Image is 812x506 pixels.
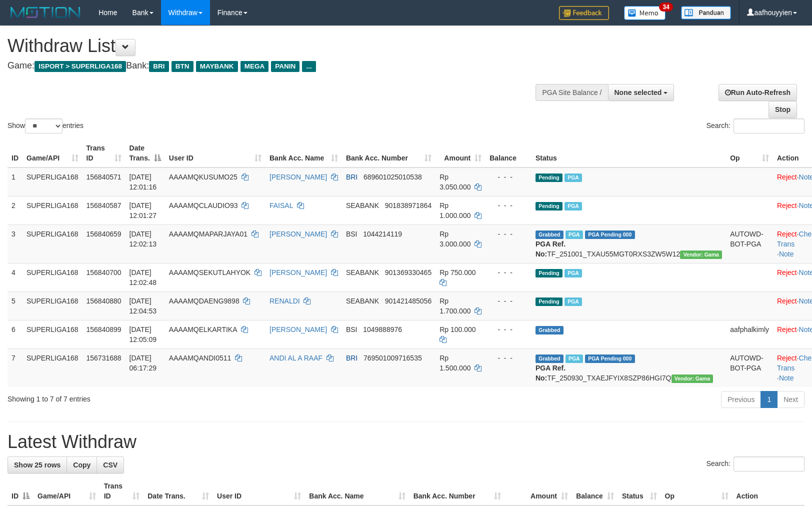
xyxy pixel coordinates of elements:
span: [DATE] 12:04:53 [129,297,157,315]
span: PGA Pending [585,230,635,239]
span: Copy 901421485056 to clipboard [385,297,431,305]
span: BRI [149,61,168,72]
a: Run Auto-Refresh [718,84,797,101]
td: SUPERLIGA168 [22,263,82,291]
th: Op: activate to sort column ascending [726,139,773,167]
select: Showentries [25,118,62,133]
img: Feedback.jpg [559,6,609,20]
td: TF_251001_TXAU55MGT0RXS3ZW5W12 [531,224,726,263]
a: [PERSON_NAME] [269,325,327,333]
span: 156840571 [86,173,121,181]
a: Next [777,391,804,408]
td: 6 [7,320,22,348]
td: SUPERLIGA168 [22,348,82,387]
span: Marked by aafromsomean [565,354,583,363]
span: [DATE] 06:17:29 [129,354,157,372]
td: SUPERLIGA168 [22,291,82,320]
span: MEGA [240,61,269,72]
th: ID [7,139,22,167]
span: Pending [535,297,562,306]
span: BSI [346,230,357,238]
th: Status [531,139,726,167]
span: Copy 901838971864 to clipboard [385,201,431,209]
span: 156840899 [86,325,121,333]
td: 5 [7,291,22,320]
div: - - - [489,324,527,334]
span: Grabbed [535,230,563,239]
span: AAAAMQKUSUMO25 [169,173,237,181]
a: ANDI AL A RAAF [269,354,322,362]
span: Vendor URL: https://trx31.1velocity.biz [671,374,713,383]
th: User ID: activate to sort column ascending [213,477,305,505]
div: - - - [489,353,527,363]
td: AUTOWD-BOT-PGA [726,224,773,263]
span: PGA Pending [585,354,635,363]
th: Date Trans.: activate to sort column descending [125,139,165,167]
span: Copy 769501009716535 to clipboard [363,354,422,362]
span: 34 [659,2,672,11]
span: Rp 3.000.000 [439,230,470,248]
th: Trans ID: activate to sort column ascending [82,139,125,167]
span: 156840700 [86,268,121,276]
th: Status: activate to sort column ascending [618,477,661,505]
span: 156840587 [86,201,121,209]
img: MOTION_logo.png [7,5,83,20]
input: Search: [733,118,804,133]
th: Game/API: activate to sort column ascending [33,477,100,505]
span: BRI [346,354,357,362]
span: BRI [346,173,357,181]
img: Button%20Memo.svg [624,6,666,20]
span: CSV [103,461,117,469]
span: Pending [535,269,562,277]
a: Previous [721,391,761,408]
span: Vendor URL: https://trx31.1velocity.biz [680,250,722,259]
h1: Withdraw List [7,36,531,56]
a: Reject [777,201,797,209]
td: AUTOWD-BOT-PGA [726,348,773,387]
div: - - - [489,200,527,210]
h1: Latest Withdraw [7,432,804,452]
a: [PERSON_NAME] [269,173,327,181]
span: ISPORT > SUPERLIGA168 [34,61,126,72]
th: Bank Acc. Number: activate to sort column ascending [409,477,505,505]
a: Reject [777,268,797,276]
div: - - - [489,229,527,239]
button: None selected [608,84,674,101]
th: Balance: activate to sort column ascending [572,477,618,505]
td: 2 [7,196,22,224]
span: Copy [73,461,90,469]
span: 156840880 [86,297,121,305]
th: Bank Acc. Name: activate to sort column ascending [265,139,342,167]
td: aafphalkimly [726,320,773,348]
span: Copy 1049888976 to clipboard [363,325,402,333]
span: Copy 901369330465 to clipboard [385,268,431,276]
span: Marked by aafsengchandara [564,173,582,182]
span: Marked by aafsengchandara [564,297,582,306]
span: Rp 1.700.000 [439,297,470,315]
span: SEABANK [346,297,379,305]
span: AAAAMQMAPARJAYA01 [169,230,247,238]
span: SEABANK [346,201,379,209]
a: Note [779,374,794,382]
span: Copy 1044214119 to clipboard [363,230,402,238]
td: SUPERLIGA168 [22,320,82,348]
label: Search: [706,118,804,133]
span: Show 25 rows [14,461,60,469]
a: Reject [777,230,797,238]
label: Show entries [7,118,83,133]
b: PGA Ref. No: [535,240,565,258]
div: - - - [489,172,527,182]
span: AAAAMQANDI0511 [169,354,231,362]
a: RENALDI [269,297,300,305]
td: SUPERLIGA168 [22,196,82,224]
span: AAAAMQDAENG9898 [169,297,239,305]
a: FAISAL [269,201,293,209]
span: Grabbed [535,326,563,334]
span: PANIN [271,61,299,72]
span: 156731688 [86,354,121,362]
td: 7 [7,348,22,387]
th: Balance [485,139,531,167]
a: CSV [96,456,124,473]
th: Date Trans.: activate to sort column ascending [143,477,213,505]
span: Rp 1.000.000 [439,201,470,219]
